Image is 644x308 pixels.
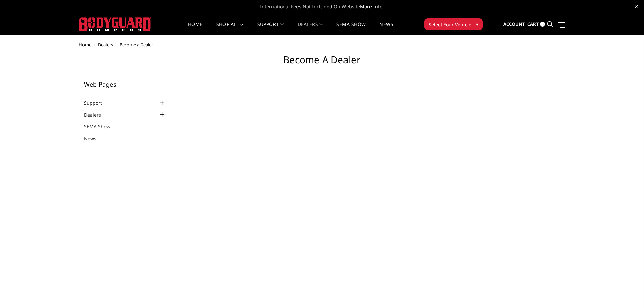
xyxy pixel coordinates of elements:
[84,81,166,87] h5: Web Pages
[503,21,525,27] span: Account
[503,15,525,33] a: Account
[79,54,566,71] h1: Become a Dealer
[476,21,478,28] span: ▾
[257,22,284,35] a: Support
[527,15,545,33] a: Cart 0
[84,123,119,130] a: SEMA Show
[79,17,151,31] img: BODYGUARD BUMPERS
[429,21,471,28] span: Select Your Vehicle
[540,22,545,27] span: 0
[360,3,382,10] a: More Info
[84,99,111,106] a: Support
[84,111,110,118] a: Dealers
[79,42,91,48] a: Home
[336,22,366,35] a: SEMA Show
[120,42,153,48] span: Become a Dealer
[216,22,244,35] a: shop all
[379,22,393,35] a: News
[527,21,539,27] span: Cart
[188,22,202,35] a: Home
[98,42,113,48] a: Dealers
[424,18,483,30] button: Select Your Vehicle
[297,22,323,35] a: Dealers
[84,135,105,142] a: News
